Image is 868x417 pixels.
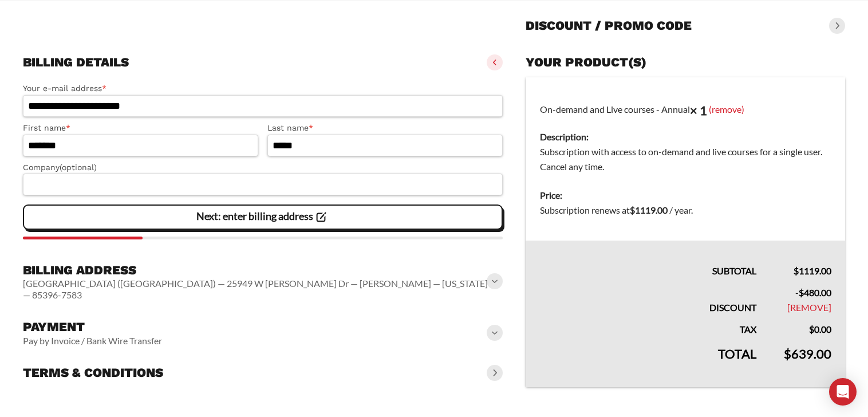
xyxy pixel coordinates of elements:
[690,103,707,118] strong: × 1
[23,365,163,381] h3: Terms & conditions
[784,346,791,361] span: $
[630,204,635,215] span: $
[540,188,831,203] dt: Price:
[799,287,804,298] span: $
[23,262,489,278] h3: Billing address
[526,315,770,337] th: Tax
[770,278,845,315] td: -
[23,161,503,174] label: Company
[669,204,691,215] span: / year
[794,265,799,276] span: $
[709,103,744,114] a: (remove)
[23,54,129,70] h3: Billing details
[809,324,831,335] bdi: 0.00
[526,77,845,182] td: On-demand and Live courses - Annual
[23,204,503,230] vaadin-button: Next: enter billing address
[829,378,857,406] div: Open Intercom Messenger
[23,82,503,95] label: Your e-mail address
[787,302,831,313] a: Remove discount_initial coupon
[809,324,814,335] span: $
[60,163,97,172] span: (optional)
[540,144,831,174] dd: Subscription with access to on-demand and live courses for a single user. Cancel any time.
[540,129,831,144] dt: Description:
[23,121,258,135] label: First name
[526,18,692,34] h3: Discount / promo code
[794,265,831,276] bdi: 1119.00
[540,204,693,215] span: Subscription renews at .
[23,319,162,335] h3: Payment
[526,278,770,315] th: Discount
[630,204,668,215] bdi: 1119.00
[23,335,162,347] vaadin-horizontal-layout: Pay by Invoice / Bank Wire Transfer
[23,278,489,301] vaadin-horizontal-layout: [GEOGRAPHIC_DATA] ([GEOGRAPHIC_DATA]) — 25949 W [PERSON_NAME] Dr — [PERSON_NAME] — [US_STATE] — 8...
[799,287,831,298] span: 480.00
[267,121,503,135] label: Last name
[526,241,770,278] th: Subtotal
[526,337,770,387] th: Total
[784,346,831,361] bdi: 639.00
